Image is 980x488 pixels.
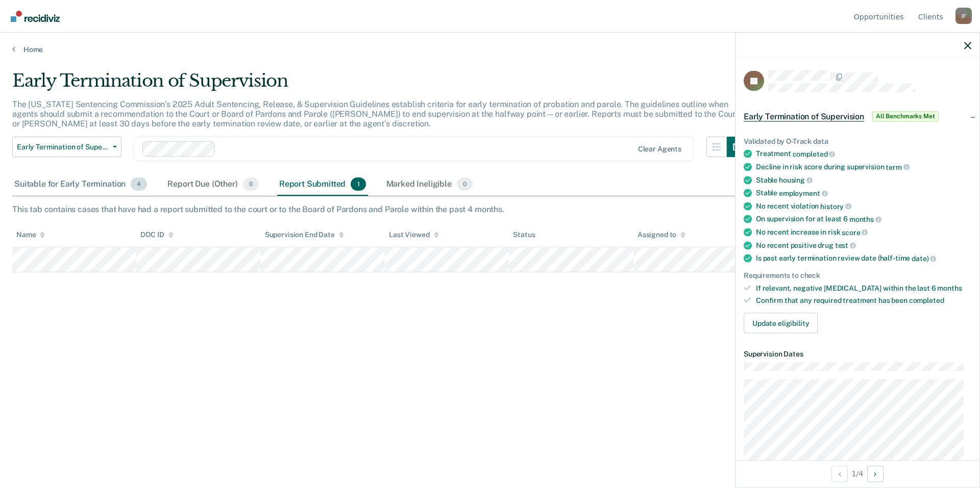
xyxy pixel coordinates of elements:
[835,241,856,249] span: test
[736,460,979,487] div: 1 / 4
[937,284,962,292] span: months
[638,145,681,153] div: Clear agents
[756,254,971,263] div: Is past early termination review date (half-time
[756,284,971,292] div: If relevant, negative [MEDICAL_DATA] within the last 6
[12,204,968,214] div: This tab contains cases that have had a report submitted to the court or to the Board of Pardons ...
[756,227,971,237] div: No recent increase in risk
[389,230,438,239] div: Last Viewed
[909,296,944,304] span: completed
[744,111,864,121] span: Early Termination of Supervision
[779,189,827,197] span: employment
[12,173,149,196] div: Suitable for Early Termination
[457,177,473,191] span: 0
[17,143,109,151] span: Early Termination of Supervision
[756,149,971,159] div: Treatment
[744,271,971,279] div: Requirements to check
[756,189,971,198] div: Stable
[779,176,813,184] span: housing
[842,228,868,236] span: score
[16,230,45,239] div: Name
[756,241,971,250] div: No recent positive drug
[736,100,979,133] div: Early Termination of SupervisionAll Benchmarks Met
[131,177,147,191] span: 4
[744,350,971,358] dt: Supervision Dates
[12,45,968,54] a: Home
[831,466,848,482] button: Previous Opportunity
[243,177,259,191] span: 0
[744,137,971,145] div: Validated by O-Track data
[756,201,971,211] div: No recent violation
[849,215,881,223] span: months
[756,296,971,305] div: Confirm that any required treatment has been
[793,150,836,158] span: completed
[265,230,344,239] div: Supervision End Date
[384,173,475,196] div: Marked Ineligible
[11,11,60,22] img: Recidiviz
[912,254,936,262] span: date)
[140,230,173,239] div: DOC ID
[12,70,747,99] div: Early Termination of Supervision
[638,230,685,239] div: Assigned to
[165,173,260,196] div: Report Due (Other)
[277,173,368,196] div: Report Submitted
[820,202,851,210] span: history
[867,466,884,482] button: Next Opportunity
[351,177,365,191] span: 1
[955,8,972,24] div: J F
[756,215,971,224] div: On supervision for at least 6
[513,230,535,239] div: Status
[12,99,739,129] p: The [US_STATE] Sentencing Commission’s 2025 Adult Sentencing, Release, & Supervision Guidelines e...
[756,162,971,171] div: Decline in risk score during supervision
[955,8,972,24] button: Profile dropdown button
[886,163,909,171] span: term
[756,175,971,185] div: Stable
[872,111,939,121] span: All Benchmarks Met
[744,313,818,333] button: Update eligibility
